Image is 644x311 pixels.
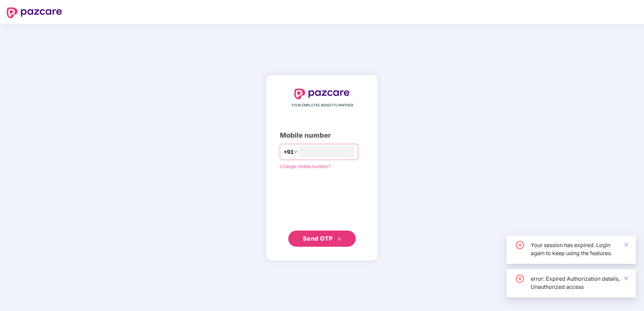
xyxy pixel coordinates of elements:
span: close-circle [516,241,524,249]
div: Mobile number [280,130,364,141]
span: close [624,276,628,281]
div: Your session has expired. Login again to keep using the features. [531,241,628,257]
span: YOUR EMPLOYEE BENEFITS PARTNER [291,103,353,108]
div: error: Expired Authorization details, Unauthorized access [531,275,628,291]
span: double-right [337,237,342,241]
span: down [294,150,298,154]
img: logo [294,89,350,99]
span: close [624,242,628,247]
button: Send OTPdouble-right [288,231,356,247]
span: Send OTP [303,235,333,242]
a: Change mobile number? [280,164,331,169]
img: logo [7,7,62,18]
span: +91 [284,148,294,156]
span: close-circle [516,275,524,283]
